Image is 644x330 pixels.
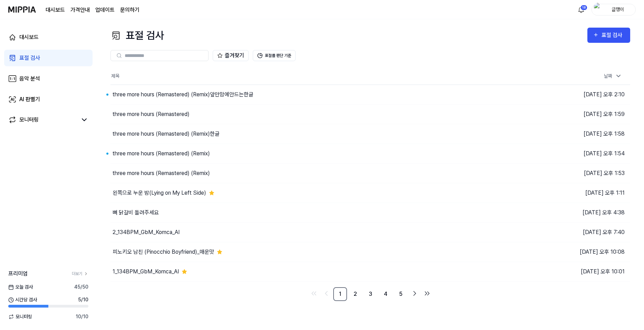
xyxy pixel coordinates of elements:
[500,144,630,163] td: [DATE] 오후 1:54
[500,163,630,183] td: [DATE] 오후 1:53
[8,116,77,124] a: 모니터링
[113,268,179,276] div: 1_134BPM_GbM_Komca_AI
[604,6,631,13] div: 글쟁이
[113,189,206,197] div: 왼쪽으로 누운 밤(Lying on My Left Side)
[72,271,88,277] a: 더보기
[253,50,296,61] button: 표절률 판단 기준
[321,288,332,299] a: Go to previous page
[19,116,39,124] div: 모니터링
[8,270,28,278] span: 프리미엄
[394,287,408,301] a: 5
[500,222,630,242] td: [DATE] 오후 7:40
[46,6,65,14] a: 대시보드
[587,28,630,43] button: 표절 검사
[379,287,393,301] a: 4
[70,6,90,14] button: 가격안내
[74,283,88,291] span: 45 / 50
[113,90,253,99] div: three more hours (Remastered) (Remix)앞만맘에안드는한글
[19,54,40,62] div: 표절 검사
[213,50,249,61] button: 즐겨찾기
[19,95,40,104] div: AI 판별기
[4,70,93,87] a: 음악 분석
[592,4,636,16] button: profile글쟁이
[576,4,587,15] button: 알림18
[110,28,164,43] div: 표절 검사
[19,75,40,83] div: 음악 분석
[577,6,585,14] img: 알림
[500,242,630,262] td: [DATE] 오후 10:08
[110,287,630,301] nav: pagination
[364,287,377,301] a: 3
[409,288,420,299] a: Go to next page
[500,183,630,203] td: [DATE] 오후 1:11
[113,149,210,158] div: three more hours (Remastered) (Remix)
[76,313,88,320] span: 10 / 10
[95,6,115,14] a: 업데이트
[500,85,630,104] td: [DATE] 오후 2:10
[113,248,214,256] div: 피노키오 남친 (Pinocchio Boyfriend)_매운맛
[113,130,220,138] div: three more hours (Remastered) (Remix)한글
[110,68,500,85] th: 제목
[113,169,210,177] div: three more hours (Remastered) (Remix)
[8,313,32,320] span: 모니터링
[500,124,630,144] td: [DATE] 오후 1:58
[19,33,39,41] div: 대시보드
[120,6,140,14] a: 문의하기
[500,262,630,281] td: [DATE] 오후 10:01
[113,110,190,118] div: three more hours (Remastered)
[500,203,630,222] td: [DATE] 오후 4:38
[422,288,433,299] a: Go to last page
[333,287,347,301] a: 1
[601,70,625,82] div: 날짜
[4,29,93,46] a: 대시보드
[348,287,362,301] a: 2
[308,288,319,299] a: Go to first page
[4,91,93,108] a: AI 판별기
[4,50,93,66] a: 표절 검사
[602,31,625,40] div: 표절 검사
[580,5,587,10] div: 18
[78,296,88,303] span: 5 / 10
[113,208,159,217] div: 뼈 닭갈비 돌려주세요
[8,296,37,303] span: 시간당 검사
[113,228,180,236] div: 2_134BPM_GbM_Komca_AI
[500,104,630,124] td: [DATE] 오후 1:59
[8,283,33,291] span: 오늘 검사
[594,3,602,17] img: profile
